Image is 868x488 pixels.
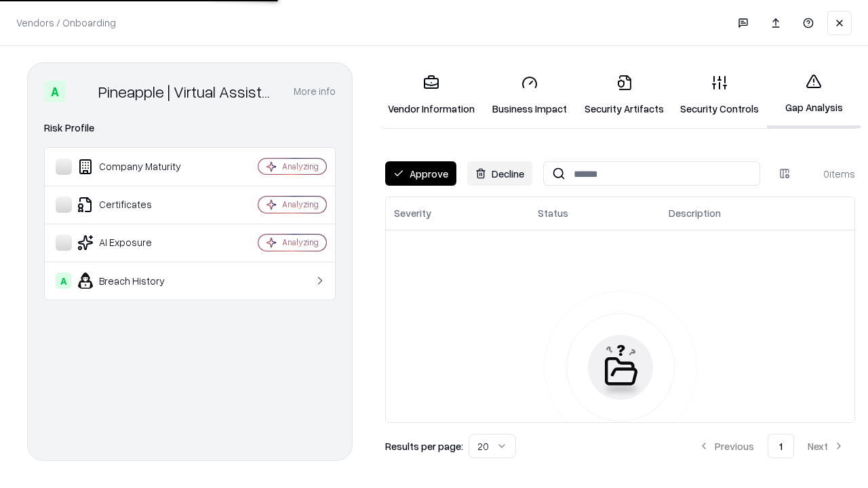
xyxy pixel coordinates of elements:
div: A [44,81,66,102]
a: Vendor Information [380,64,483,127]
div: Breach History [56,272,218,289]
div: Description [669,206,721,220]
a: Gap Analysis [767,62,861,128]
button: Approve [385,161,456,186]
div: Certificates [56,197,218,213]
div: 0 items [801,167,855,181]
div: Severity [394,206,431,220]
div: AI Exposure [56,235,218,251]
div: Pineapple | Virtual Assistant Agency [98,81,277,102]
a: Security Artifacts [576,64,672,127]
nav: pagination [688,434,855,458]
button: More info [294,79,336,104]
a: Security Controls [672,64,767,127]
div: A [56,272,72,289]
p: Results per page: [385,439,463,453]
div: Company Maturity [56,159,218,175]
img: Pineapple | Virtual Assistant Agency [71,81,93,102]
div: Analyzing [282,237,319,248]
div: Risk Profile [44,120,336,136]
button: 1 [768,434,794,458]
button: Decline [467,161,532,186]
div: Analyzing [282,199,319,210]
a: Business Impact [483,64,576,127]
div: Analyzing [282,161,319,172]
p: Vendors / Onboarding [16,16,116,30]
div: Status [538,206,568,220]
